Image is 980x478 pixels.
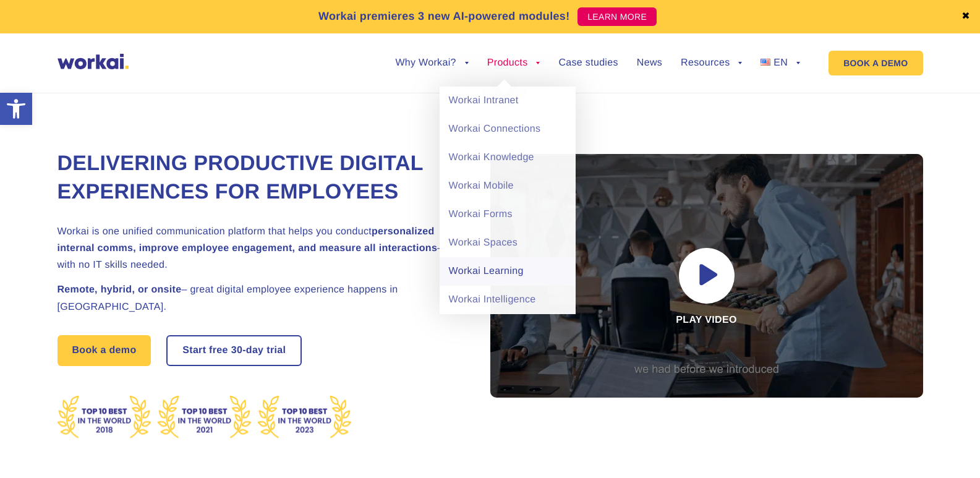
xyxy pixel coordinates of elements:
a: Products [487,58,540,68]
a: Workai Mobile [440,172,576,200]
a: Workai Knowledge [440,143,576,172]
h2: Workai is one unified communication platform that helps you conduct – with no IT skills needed. [58,223,459,274]
h2: – great digital employee experience happens in [GEOGRAPHIC_DATA]. [58,281,459,315]
a: Workai Spaces [440,229,576,257]
a: Workai Learning [440,257,576,286]
div: Play video [490,154,923,398]
span: EN [773,58,788,68]
a: Workai Connections [440,115,576,143]
a: BOOK A DEMO [829,51,922,75]
a: Book a demo [58,335,151,366]
i: 30-day [231,346,264,356]
a: ✖ [961,12,970,22]
a: Workai Intranet [440,87,576,115]
a: News [637,58,662,68]
a: Why Workai? [395,58,468,68]
a: Case studies [558,58,618,68]
a: Workai Forms [440,200,576,229]
h1: Delivering Productive Digital Experiences for Employees [58,150,459,207]
a: Start free30-daytrial [168,336,300,365]
strong: Remote, hybrid, or onsite [58,284,182,295]
a: Resources [681,58,742,68]
a: LEARN MORE [577,7,657,26]
p: Workai premieres 3 new AI-powered modules! [318,8,570,25]
a: Workai Intelligence [440,286,576,314]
